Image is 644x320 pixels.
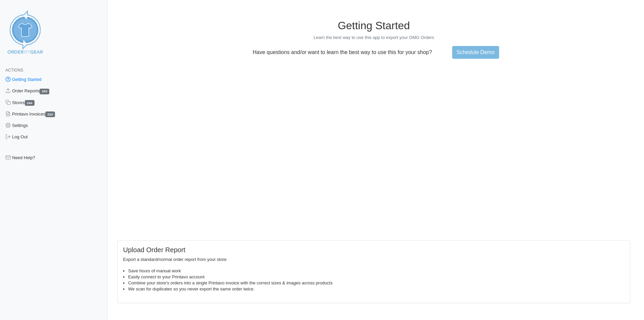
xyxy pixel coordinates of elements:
[123,257,625,263] p: Export a standard/normal order report from your store
[40,89,49,94] span: 253
[128,268,625,274] li: Save hours of manual work
[128,280,625,286] li: Combine your store's orders into a single Printavo invoice with the correct sizes & images across...
[452,46,499,59] a: Schedule Demo
[45,111,55,117] span: 253
[249,49,436,55] p: Have questions and/or want to learn the best way to use this for your shop?
[128,274,625,280] li: Easily connect to your Printavo account
[117,35,630,41] p: Learn the best way to use this app to export your OMG Orders
[25,100,35,106] span: 244
[117,19,630,32] h1: Getting Started
[128,286,625,292] li: We scan for duplicates so you never export the same order twice.
[123,246,625,254] h5: Upload Order Report
[5,68,23,73] span: Actions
